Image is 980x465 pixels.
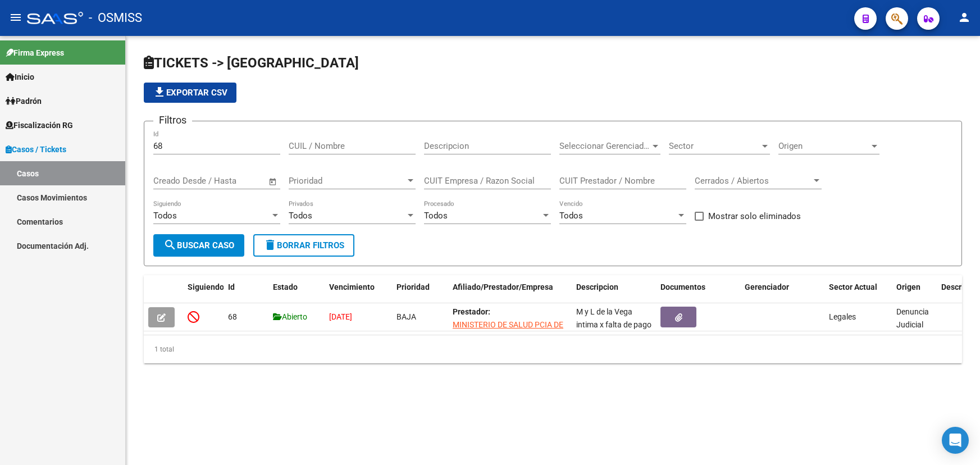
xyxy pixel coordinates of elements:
datatable-header-cell: Afiliado/Prestador/Empresa [448,275,572,312]
datatable-header-cell: Sector Actual [824,275,892,312]
span: Buscar Caso [163,240,234,250]
span: BAJA [396,312,416,321]
input: Fecha fin [209,176,263,186]
span: Abierto [273,312,307,321]
span: Estado [273,282,298,291]
span: Prioridad [289,176,405,186]
div: 1 total [144,335,962,363]
input: Fecha inicio [153,176,199,186]
span: Todos [153,211,177,221]
span: [DATE] [329,312,352,321]
span: M y L de la Vega intima x falta de pago [576,307,651,329]
div: Open Intercom Messenger [942,427,969,454]
span: Borrar Filtros [263,240,344,250]
strong: Prestador: [453,307,490,316]
span: Prioridad [396,282,430,291]
span: Casos / Tickets [6,143,66,156]
mat-icon: file_download [153,85,166,99]
mat-icon: search [163,238,177,252]
datatable-header-cell: Siguiendo [183,275,224,312]
span: MINISTERIO DE SALUD PCIA DE BS AS [453,320,563,342]
datatable-header-cell: Gerenciador [740,275,824,312]
span: Descripcion [576,282,618,291]
button: Buscar Caso [153,234,244,257]
span: Legales [829,312,856,321]
span: - OSMISS [89,6,142,30]
span: Origen [778,141,869,151]
datatable-header-cell: Vencimiento [325,275,392,312]
span: Inicio [6,71,34,83]
datatable-header-cell: Prioridad [392,275,448,312]
datatable-header-cell: Descripcion [572,275,656,312]
span: Id [228,282,235,291]
span: Seleccionar Gerenciador [559,141,650,151]
button: Exportar CSV [144,83,236,103]
span: TICKETS -> [GEOGRAPHIC_DATA] [144,55,359,71]
datatable-header-cell: Documentos [656,275,740,312]
mat-icon: person [958,11,971,24]
span: Origen [896,282,920,291]
span: Exportar CSV [153,88,227,98]
span: Todos [424,211,448,221]
span: Gerenciador [745,282,789,291]
span: Mostrar solo eliminados [708,209,801,223]
span: Padrón [6,95,42,107]
span: Denuncia Judicial [896,307,929,329]
span: Firma Express [6,47,64,59]
span: Siguiendo [188,282,224,291]
button: Borrar Filtros [253,234,354,257]
span: Cerrados / Abiertos [695,176,812,186]
span: Todos [559,211,583,221]
datatable-header-cell: Origen [892,275,937,312]
span: Documentos [660,282,705,291]
mat-icon: menu [9,11,22,24]
span: Sector [669,141,760,151]
button: Open calendar [267,175,280,188]
span: 68 [228,312,237,321]
mat-icon: delete [263,238,277,252]
datatable-header-cell: Estado [268,275,325,312]
h3: Filtros [153,112,192,128]
datatable-header-cell: Id [224,275,268,312]
span: Todos [289,211,312,221]
span: Sector Actual [829,282,877,291]
span: Fiscalización RG [6,119,73,131]
span: Afiliado/Prestador/Empresa [453,282,553,291]
span: Vencimiento [329,282,375,291]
